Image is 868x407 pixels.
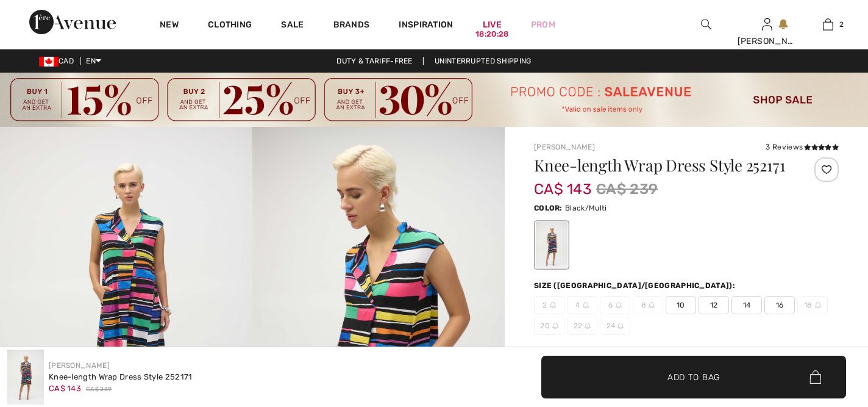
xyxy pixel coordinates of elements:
span: 16 [764,296,795,314]
a: Sign In [762,18,772,30]
span: CA$ 143 [49,384,81,393]
img: 1ère Avenue [29,10,116,34]
img: ring-m.svg [616,302,622,308]
a: [PERSON_NAME] [534,143,595,151]
span: 12 [699,296,729,314]
img: My Info [762,17,772,32]
span: 6 [600,296,630,314]
a: New [160,20,179,32]
span: 22 [567,317,597,335]
span: 14 [731,296,762,314]
span: 10 [666,296,696,314]
a: Live18:20:28 [483,18,502,31]
a: [PERSON_NAME] [49,361,110,370]
img: ring-m.svg [617,323,624,329]
a: 2 [798,17,858,32]
a: Clothing [208,20,252,32]
div: [PERSON_NAME] [738,35,797,48]
div: Black/Multi [536,222,567,268]
span: CAD [39,57,79,65]
span: Color: [534,204,563,212]
span: CA$ 143 [534,168,591,198]
span: EN [86,57,101,65]
span: Black/Multi [565,204,607,212]
a: Brands [333,20,370,32]
button: Add to Bag [541,356,846,398]
div: Size ([GEOGRAPHIC_DATA]/[GEOGRAPHIC_DATA]): [534,280,738,291]
span: 2 [534,296,564,314]
div: 3 Reviews [766,142,839,153]
img: ring-m.svg [583,302,589,308]
img: search the website [701,17,711,32]
img: My Bag [823,17,833,32]
span: Add to Bag [667,371,720,384]
span: Inspiration [399,20,453,32]
img: ring-m.svg [649,302,655,308]
img: ring-m.svg [585,323,591,329]
h1: Knee-length Wrap Dress Style 252171 [534,157,788,173]
span: 20 [534,317,564,335]
div: Knee-length Wrap Dress Style 252171 [49,371,193,383]
img: Canadian Dollar [39,57,59,67]
a: Sale [281,20,304,32]
span: CA$ 239 [86,385,112,394]
img: ring-m.svg [552,323,558,329]
span: 8 [633,296,663,314]
div: 18:20:28 [475,29,508,40]
img: ring-m.svg [550,302,556,308]
span: CA$ 239 [596,178,658,200]
img: ring-m.svg [815,302,821,308]
img: Knee-Length Wrap Dress Style 252171 [7,350,44,405]
span: 24 [600,317,630,335]
img: Bag.svg [809,370,821,384]
span: 4 [567,296,597,314]
span: 18 [797,296,828,314]
a: Prom [531,18,555,31]
span: 2 [839,19,844,30]
div: Our model is 5'9"/175 cm and wears a size 6. [534,345,839,356]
